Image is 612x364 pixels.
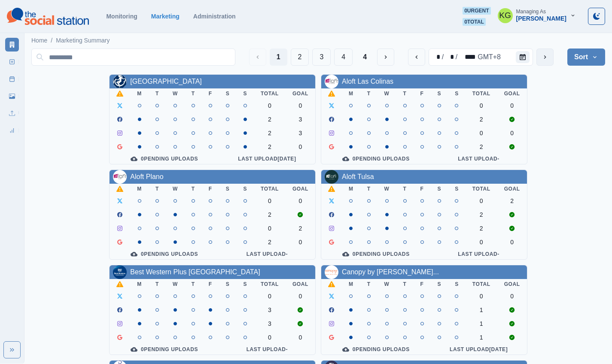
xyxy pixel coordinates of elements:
[292,197,308,204] div: 0
[360,184,378,194] th: T
[438,251,520,258] div: Last Upload -
[113,265,127,279] img: 107591225556643
[219,184,237,194] th: S
[51,36,52,45] span: /
[116,251,212,258] div: 0 Pending Uploads
[378,184,396,194] th: W
[472,334,490,341] div: 1
[455,52,458,62] div: /
[5,55,19,69] a: New Post
[504,239,520,246] div: 0
[130,78,202,85] a: [GEOGRAPHIC_DATA]
[431,88,448,99] th: S
[149,184,166,194] th: T
[116,346,212,353] div: 0 Pending Uploads
[312,49,331,66] button: Page 3
[328,346,424,353] div: 0 Pending Uploads
[472,197,490,204] div: 0
[261,197,279,204] div: 0
[356,49,374,66] button: Last Page
[438,346,520,353] div: Last Upload [DATE]
[342,88,360,99] th: M
[130,173,163,180] a: Aloft Plano
[292,143,308,150] div: 0
[472,225,490,232] div: 2
[261,143,279,150] div: 2
[491,7,583,24] button: Managing As[PERSON_NAME]
[516,15,566,22] div: [PERSON_NAME]
[472,239,490,246] div: 0
[536,49,554,66] button: next
[466,88,497,99] th: Total
[414,88,431,99] th: F
[396,88,414,99] th: T
[342,173,374,180] a: Aloft Tulsa
[261,320,279,327] div: 3
[149,279,166,289] th: T
[325,75,338,88] img: 123161447734516
[360,279,378,289] th: T
[130,268,260,276] a: Best Western Plus [GEOGRAPHIC_DATA]
[466,279,497,289] th: Total
[292,116,308,123] div: 3
[431,184,448,194] th: S
[130,279,149,289] th: M
[463,7,490,15] span: 0 urgent
[5,38,19,52] a: Marketing Summary
[504,130,520,136] div: 0
[292,334,308,341] div: 0
[166,279,185,289] th: W
[261,239,279,246] div: 2
[328,251,424,258] div: 0 Pending Uploads
[149,88,166,99] th: T
[226,346,308,353] div: Last Upload -
[466,184,497,194] th: Total
[342,268,439,276] a: Canopy by [PERSON_NAME]...
[414,279,431,289] th: F
[328,155,424,162] div: 0 Pending Uploads
[497,184,527,194] th: Goal
[431,279,448,289] th: S
[472,306,490,313] div: 1
[472,293,490,300] div: 0
[378,88,396,99] th: W
[396,279,414,289] th: T
[193,13,236,20] a: Administration
[7,8,89,25] img: logoTextSVG.62801f218bc96a9b266caa72a09eb111.svg
[292,102,308,109] div: 0
[261,225,279,232] div: 0
[408,49,425,66] button: previous
[516,51,530,63] button: Calendar
[342,184,360,194] th: M
[377,49,394,66] button: Next Media
[431,52,502,62] div: Date
[130,88,149,99] th: M
[286,279,315,289] th: Goal
[441,52,445,62] div: /
[588,8,605,25] button: Toggle Mode
[5,106,19,120] a: Uploads
[31,36,110,45] nav: breadcrumb
[261,130,279,136] div: 2
[261,293,279,300] div: 0
[56,36,110,45] a: Marketing Summary
[5,124,19,137] a: Review Summary
[113,170,127,184] img: 115558274762
[334,49,353,66] button: Page 4
[270,49,287,66] button: Page 1
[567,49,605,66] button: Sort
[185,184,202,194] th: T
[202,88,219,99] th: F
[106,13,137,20] a: Monitoring
[261,211,279,218] div: 2
[5,89,19,103] a: Media Library
[236,184,254,194] th: S
[286,88,315,99] th: Goal
[396,184,414,194] th: T
[438,155,520,162] div: Last Upload -
[249,49,266,66] button: Previous
[261,334,279,341] div: 0
[448,279,466,289] th: S
[226,251,308,258] div: Last Upload -
[202,279,219,289] th: F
